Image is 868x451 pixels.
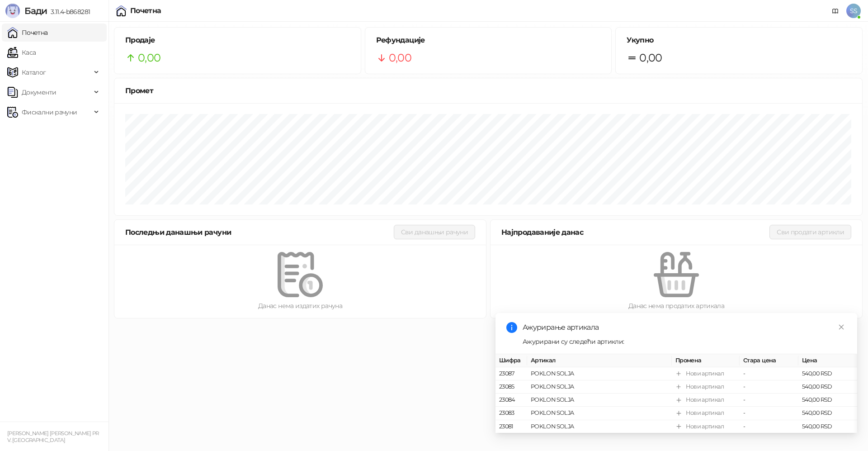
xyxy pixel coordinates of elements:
span: 0,00 [639,49,662,66]
td: POKLON SOLJA [527,420,672,433]
th: Стара цена [740,354,798,367]
td: POKLON SOLJA [527,381,672,394]
a: Документација [828,4,843,18]
td: - [740,420,798,433]
div: Почетна [130,7,161,14]
span: info-circle [506,322,517,333]
td: 540,00 RSD [798,394,857,407]
td: 23084 [495,394,527,407]
td: - [740,407,798,420]
h5: Рефундације [376,35,601,46]
span: 3.11.4-b868281 [47,8,90,16]
td: POKLON SOLJA [527,367,672,380]
td: 540,00 RSD [798,367,857,380]
div: Нови артикал [686,383,724,392]
small: [PERSON_NAME] [PERSON_NAME] PR V. [GEOGRAPHIC_DATA] [7,430,99,443]
div: Данас нема издатих рачуна [129,301,472,311]
button: Сви продати артикли [769,225,851,239]
td: POKLON SOLJA [527,407,672,420]
div: Последњи данашњи рачуни [125,227,394,238]
span: 0,00 [389,49,411,66]
div: Данас нема продатих артикала [505,301,848,311]
div: Нови артикал [686,422,724,431]
td: - [740,367,798,380]
th: Шифра [495,354,527,367]
span: Фискални рачуни [22,103,77,121]
td: 540,00 RSD [798,381,857,394]
td: POKLON SOLJA [527,394,672,407]
th: Артикал [527,354,672,367]
td: 23087 [495,367,527,380]
div: Ажурирани су следећи артикли: [523,337,846,347]
h5: Продаје [125,35,350,46]
span: Документи [22,83,56,101]
td: 23081 [495,420,527,433]
a: Каса [7,43,36,62]
span: close [838,324,844,330]
span: SS [846,4,861,18]
div: Промет [125,85,851,96]
a: Close [836,322,846,332]
td: 540,00 RSD [798,407,857,420]
span: Бади [24,5,47,16]
div: Нови артикал [686,409,724,418]
span: 0,00 [138,49,160,66]
span: Каталог [22,63,46,81]
div: Нови артикал [686,369,724,378]
th: Промена [672,354,740,367]
td: - [740,381,798,394]
h5: Укупно [627,35,851,46]
th: Цена [798,354,857,367]
td: 540,00 RSD [798,420,857,433]
img: Logo [5,4,20,18]
div: Нови артикал [686,396,724,405]
td: - [740,394,798,407]
div: Најпродаваније данас [501,227,769,238]
td: 23083 [495,407,527,420]
div: Ажурирање артикала [523,322,846,333]
td: 23085 [495,381,527,394]
a: Почетна [7,24,48,42]
button: Сви данашњи рачуни [394,225,475,239]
